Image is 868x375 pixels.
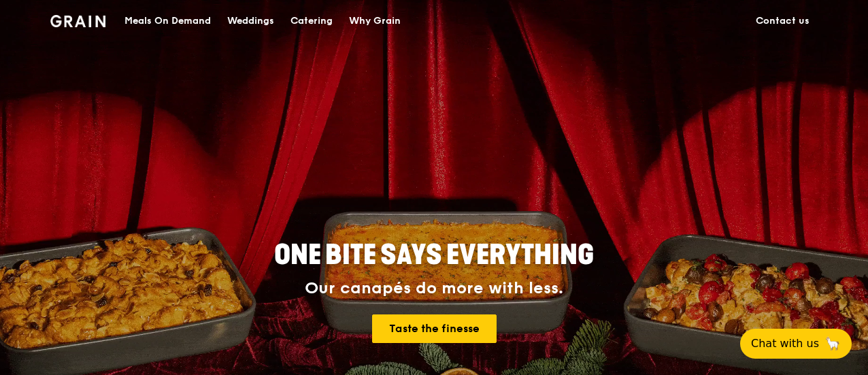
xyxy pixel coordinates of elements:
a: Contact us [748,1,818,42]
div: Our canapés do more with less. [189,279,679,298]
span: 🦙 [824,336,841,352]
a: Taste the finesse [372,314,497,343]
button: Chat with us🦙 [740,329,852,359]
div: Catering [290,1,333,42]
a: Catering [282,1,341,42]
span: ONE BITE SAYS EVERYTHING [274,239,594,272]
div: Meals On Demand [124,1,211,42]
div: Why Grain [349,1,401,42]
span: Chat with us [751,336,819,352]
div: Weddings [227,1,274,42]
img: Grain [50,15,105,27]
a: Weddings [219,1,282,42]
a: Why Grain [341,1,409,42]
